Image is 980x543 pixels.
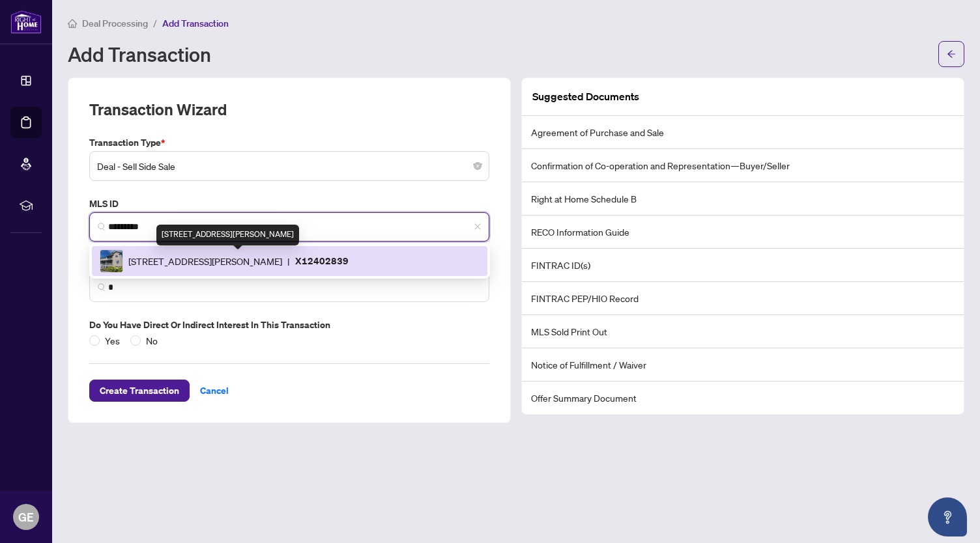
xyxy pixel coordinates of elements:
[522,249,964,282] li: FINTRAC ID(s)
[156,225,299,245] div: [STREET_ADDRESS][PERSON_NAME]
[68,19,77,28] span: home
[522,182,964,216] li: Right at Home Schedule B
[98,283,106,291] img: search_icon
[522,348,964,382] li: Notice of Fulfillment / Waiver
[89,380,190,402] button: Create Transaction
[100,250,122,272] img: IMG-X12402839_1.jpg
[100,333,125,348] span: Yes
[947,49,956,59] span: arrow-left
[522,149,964,182] li: Confirmation of Co-operation and Representation—Buyer/Seller
[98,223,106,230] img: search_icon
[928,497,967,536] button: Open asap
[474,223,482,230] span: close
[200,380,229,401] span: Cancel
[10,10,42,34] img: logo
[522,382,964,414] li: Offer Summary Document
[100,380,179,401] span: Create Transaction
[141,333,163,348] span: No
[82,18,148,29] span: Deal Processing
[522,282,964,315] li: FINTRAC PEP/HIO Record
[89,197,489,211] label: MLS ID
[287,254,290,268] span: |
[18,508,34,526] span: GE
[522,116,964,149] li: Agreement of Purchase and Sale
[97,154,482,178] span: Deal - Sell Side Sale
[474,162,482,170] span: close-circle
[522,315,964,348] li: MLS Sold Print Out
[89,99,227,120] h2: Transaction Wizard
[522,216,964,249] li: RECO Information Guide
[128,254,282,268] span: [STREET_ADDRESS][PERSON_NAME]
[532,89,639,105] article: Suggested Documents
[89,135,489,150] label: Transaction Type
[295,253,349,268] p: X12402839
[89,318,489,332] label: Do you have direct or indirect interest in this transaction
[162,18,229,29] span: Add Transaction
[190,380,239,402] button: Cancel
[68,44,211,64] h1: Add Transaction
[153,16,157,31] li: /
